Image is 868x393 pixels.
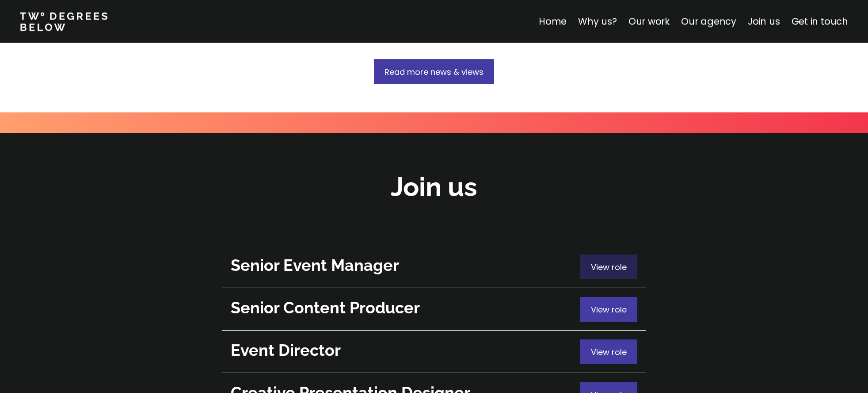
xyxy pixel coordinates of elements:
a: Our agency [681,15,736,28]
h2: Event Director [231,339,576,361]
span: Read more news & views [385,66,483,77]
a: Our work [628,15,670,28]
a: View role [222,331,646,373]
h2: Senior Event Manager [231,254,576,276]
a: Join us [748,15,780,28]
h2: Join us [391,169,477,205]
a: Why us? [578,15,617,28]
a: Get in touch [792,15,848,28]
a: View role [222,246,646,288]
a: Home [539,15,567,28]
span: View role [591,262,627,273]
span: View role [591,304,627,315]
a: Read more news & views [156,59,712,84]
a: View role [222,288,646,331]
h2: Senior Content Producer [231,297,576,319]
span: View role [591,347,627,358]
